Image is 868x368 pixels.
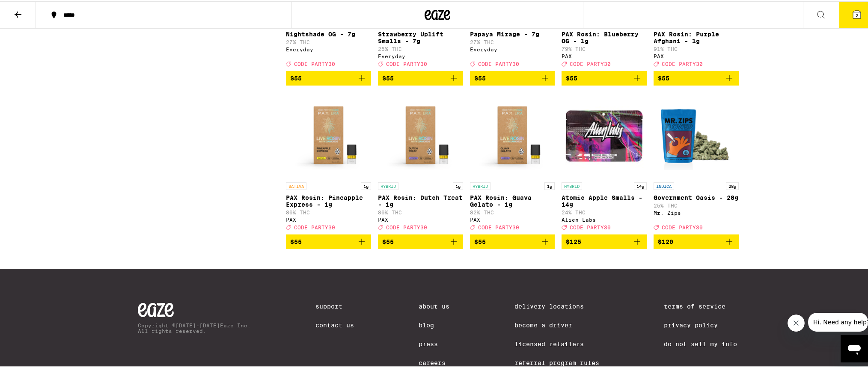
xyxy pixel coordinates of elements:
a: Careers [419,358,450,365]
p: 27% THC [470,38,555,44]
button: Add to bag [286,233,371,248]
a: Blog [419,321,450,327]
div: Everyday [470,45,555,51]
p: 25% THC [378,45,463,50]
a: About Us [419,302,450,309]
button: Add to bag [378,233,463,248]
iframe: Close message [788,313,805,330]
img: PAX - PAX Rosin: Pineapple Express - 1g [286,91,371,177]
p: Papaya Mirage - 7g [470,30,555,36]
a: Do Not Sell My Info [664,339,737,346]
iframe: Button to launch messaging window [841,334,868,361]
button: Add to bag [654,233,739,248]
a: Licensed Retailers [514,339,599,346]
p: HYBRID [470,181,490,189]
p: Nightshade OG - 7g [286,30,371,36]
span: $55 [290,237,302,244]
span: $125 [566,237,581,244]
img: Alien Labs - Atomic Apple Smalls - 14g [562,91,647,177]
img: PAX - PAX Rosin: Dutch Treat - 1g [378,91,463,177]
a: Terms of Service [664,302,737,309]
a: Open page for PAX Rosin: Dutch Treat - 1g from PAX [378,91,463,233]
span: CODE PARTY30 [662,223,703,229]
span: CODE PARTY30 [386,223,427,229]
p: 14g [634,181,647,189]
button: Add to bag [470,70,555,84]
button: Add to bag [378,70,463,84]
p: 28g [726,181,739,189]
p: 27% THC [286,38,371,44]
p: PAX Rosin: Guava Gelato - 1g [470,193,555,207]
p: 91% THC [654,45,739,50]
p: 25% THC [654,202,739,207]
div: PAX [470,216,555,221]
p: SATIVA [286,181,306,189]
a: Open page for Atomic Apple Smalls - 14g from Alien Labs [562,91,647,233]
div: PAX [654,52,739,58]
p: 82% THC [470,208,555,214]
button: Add to bag [470,233,555,248]
p: 24% THC [562,208,647,214]
a: Become a Driver [514,321,599,327]
a: Privacy Policy [664,321,737,327]
button: Add to bag [654,70,739,84]
p: PAX Rosin: Pineapple Express - 1g [286,193,371,207]
span: $55 [382,237,394,244]
iframe: Message from company [808,312,868,330]
a: Contact Us [315,321,354,327]
span: CODE PARTY30 [570,223,611,229]
a: Open page for PAX Rosin: Guava Gelato - 1g from PAX [470,91,555,233]
p: 1g [361,181,371,189]
p: Strawberry Uplift Smalls - 7g [378,30,463,43]
button: Add to bag [562,70,647,84]
p: 1g [544,181,555,189]
span: $55 [566,74,577,80]
a: Press [419,339,450,346]
div: PAX [562,52,647,58]
span: CODE PARTY30 [570,60,611,65]
p: 80% THC [378,208,463,214]
img: Mr. Zips - Government Oasis - 28g [654,91,739,177]
span: CODE PARTY30 [478,60,519,65]
span: CODE PARTY30 [294,60,335,65]
div: PAX [378,216,463,221]
span: $55 [658,74,669,80]
p: HYBRID [562,181,582,189]
img: PAX - PAX Rosin: Guava Gelato - 1g [470,91,555,177]
span: 2 [856,12,858,17]
p: Copyright © [DATE]-[DATE] Eaze Inc. All rights reserved. [138,321,251,332]
span: $55 [474,74,486,80]
p: HYBRID [378,181,398,189]
p: PAX Rosin: Blueberry OG - 1g [562,30,647,43]
p: 80% THC [286,208,371,214]
span: CODE PARTY30 [294,223,335,229]
span: Hi. Need any help? [5,6,62,13]
p: 1g [453,181,463,189]
span: $55 [290,74,302,80]
div: Alien Labs [562,216,647,221]
a: Delivery Locations [514,302,599,309]
p: PAX Rosin: Dutch Treat - 1g [378,193,463,207]
span: $55 [382,74,394,80]
a: Support [315,302,354,309]
span: CODE PARTY30 [478,223,519,229]
button: Add to bag [286,70,371,84]
p: Government Oasis - 28g [654,193,739,200]
span: $120 [658,237,673,244]
div: PAX [286,216,371,221]
span: CODE PARTY30 [662,60,703,65]
p: 79% THC [562,45,647,50]
p: Atomic Apple Smalls - 14g [562,193,647,207]
span: $55 [474,237,486,244]
p: PAX Rosin: Purple Afghani - 1g [654,30,739,43]
p: INDICA [654,181,674,189]
div: Everyday [378,52,463,58]
span: CODE PARTY30 [386,60,427,65]
div: Everyday [286,45,371,51]
a: Referral Program Rules [514,358,599,365]
a: Open page for PAX Rosin: Pineapple Express - 1g from PAX [286,91,371,233]
div: Mr. Zips [654,209,739,214]
button: Add to bag [562,233,647,248]
a: Open page for Government Oasis - 28g from Mr. Zips [654,91,739,233]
